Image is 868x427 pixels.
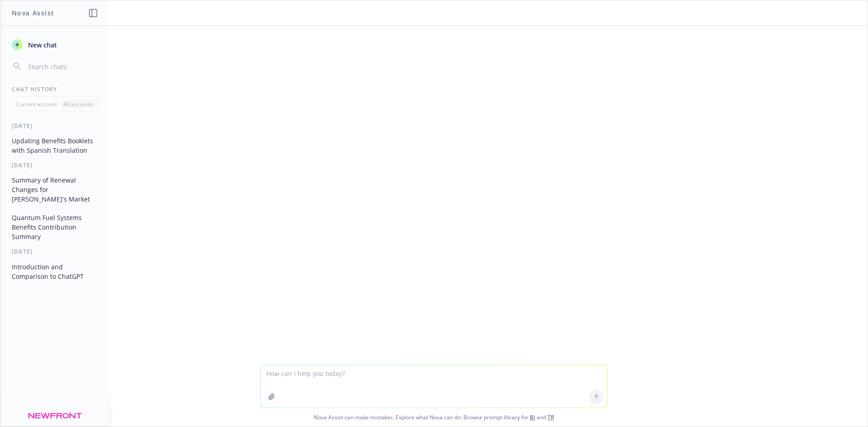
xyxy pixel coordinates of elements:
div: [DATE] [1,161,109,169]
button: Summary of Renewal Changes for [PERSON_NAME]'s Market [8,173,102,206]
button: Updating Benefits Booklets with Spanish Translation [8,133,102,158]
button: New chat [8,37,102,53]
p: All accounts [63,100,94,108]
button: Introduction and Comparison to ChatGPT [8,259,102,284]
div: Chat History [1,85,109,93]
input: Search chats [26,60,98,73]
p: Current account [16,100,57,108]
button: Quantum Fuel Systems Benefits Contribution Summary [8,210,102,244]
span: Nova Assist can make mistakes. Explore what Nova can do: Browse prompt library for and [4,408,864,427]
span: New chat [26,40,57,50]
a: BI [530,413,535,421]
a: TR [547,413,554,421]
div: [DATE] [1,248,109,255]
div: [DATE] [1,122,109,130]
h1: Nova Assist [12,8,54,18]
